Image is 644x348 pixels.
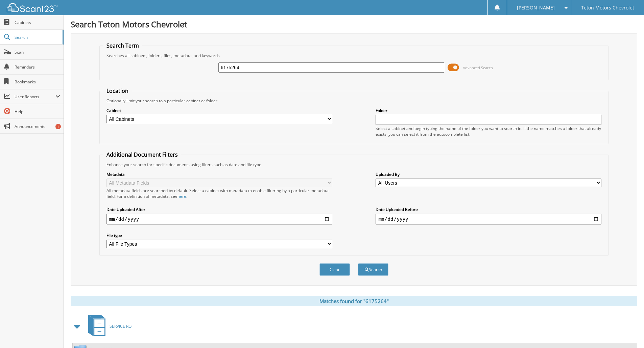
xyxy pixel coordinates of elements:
label: Folder [376,108,601,113]
label: Cabinet [106,108,332,113]
span: Search [15,34,59,40]
span: Bookmarks [15,79,60,85]
span: Teton Motors Chevrolet [581,6,634,10]
span: Announcements [15,124,60,129]
input: end [376,214,601,224]
span: Help [15,109,60,114]
span: Advanced Search [463,65,493,70]
button: Clear [319,263,350,276]
span: Scan [15,49,60,55]
label: Metadata [106,171,332,177]
a: SERVICE RO [84,313,132,340]
div: Searches all cabinets, folders, files, metadata, and keywords [103,53,605,58]
div: Optionally limit your search to a particular cabinet or folder [103,98,605,104]
a: here [177,193,186,199]
input: start [106,214,332,224]
div: All metadata fields are searched by default. Select a cabinet with metadata to enable filtering b... [106,188,332,199]
div: Select a cabinet and begin typing the name of the folder you want to search in. If the name match... [376,126,601,137]
legend: Additional Document Filters [103,151,181,158]
span: SERVICE RO [110,323,132,329]
span: Cabinets [15,20,60,25]
legend: Search Term [103,42,142,49]
button: Search [358,263,388,276]
label: Date Uploaded After [106,207,332,212]
label: Uploaded By [376,171,601,177]
label: Date Uploaded Before [376,207,601,212]
label: File type [106,233,332,238]
div: Enhance your search for specific documents using filters such as date and file type. [103,162,605,167]
legend: Location [103,87,132,95]
span: User Reports [15,94,55,100]
div: 1 [55,124,61,129]
img: scan123-logo-white.svg [7,3,57,12]
span: Reminders [15,64,60,70]
div: Matches found for "6175264" [71,296,637,306]
span: [PERSON_NAME] [517,6,555,10]
h1: Search Teton Motors Chevrolet [71,19,637,30]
